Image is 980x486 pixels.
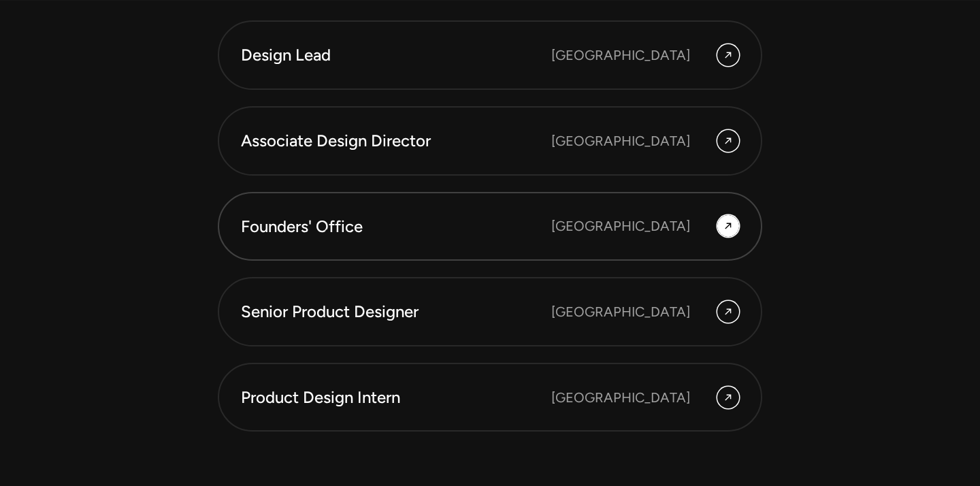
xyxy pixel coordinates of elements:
[551,131,690,151] div: [GEOGRAPHIC_DATA]
[551,302,690,322] div: [GEOGRAPHIC_DATA]
[241,44,551,67] div: Design Lead
[241,386,551,409] div: Product Design Intern
[218,106,762,176] a: Associate Design Director [GEOGRAPHIC_DATA]
[241,215,551,238] div: Founders' Office
[551,216,690,236] div: [GEOGRAPHIC_DATA]
[218,20,762,90] a: Design Lead [GEOGRAPHIC_DATA]
[241,129,551,152] div: Associate Design Director
[551,45,690,65] div: [GEOGRAPHIC_DATA]
[551,387,690,408] div: [GEOGRAPHIC_DATA]
[241,300,551,323] div: Senior Product Designer
[218,277,762,346] a: Senior Product Designer [GEOGRAPHIC_DATA]
[218,363,762,432] a: Product Design Intern [GEOGRAPHIC_DATA]
[218,192,762,261] a: Founders' Office [GEOGRAPHIC_DATA]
